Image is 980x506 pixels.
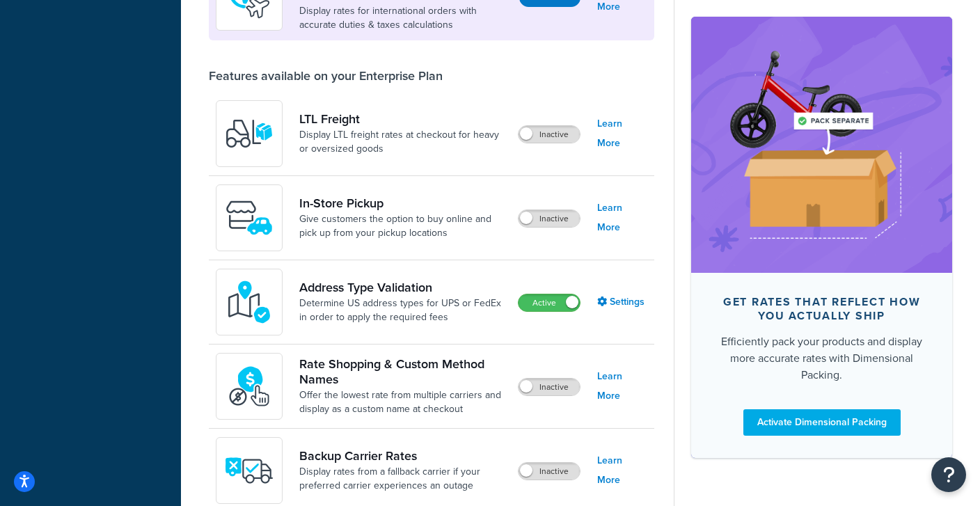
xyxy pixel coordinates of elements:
label: Inactive [519,463,580,480]
label: Inactive [519,126,580,143]
label: Inactive [519,210,580,227]
a: In-Store Pickup [299,196,507,211]
img: icon-duo-feat-rate-shopping-ecdd8bed.png [225,362,274,411]
div: Get rates that reflect how you actually ship [713,295,930,323]
a: Learn More [597,114,647,153]
div: Features available on your Enterprise Plan [209,68,443,84]
img: icon-duo-feat-backup-carrier-4420b188.png [225,446,274,495]
label: Inactive [519,379,580,395]
a: Activate Dimensional Packing [743,409,901,436]
a: Determine US address types for UPS or FedEx in order to apply the required fees [299,297,507,324]
a: Address Type Validation [299,280,507,295]
a: Rate Shopping & Custom Method Names [299,356,507,387]
a: Display LTL freight rates at checkout for heavy or oversized goods [299,128,507,156]
div: Efficiently pack your products and display more accurate rates with Dimensional Packing. [713,333,930,384]
a: Backup Carrier Rates [299,448,507,464]
img: y79ZsPf0fXUFUhFXDzUgf+ktZg5F2+ohG75+v3d2s1D9TjoU8PiyCIluIjV41seZevKCRuEjTPPOKHJsQcmKCXGdfprl3L4q7... [225,109,274,158]
button: Open Resource Center [931,457,966,492]
a: Give customers the option to buy online and pick up from your pickup locations [299,212,507,240]
a: Settings [597,292,647,312]
a: Display rates for international orders with accurate duties & taxes calculations [299,4,508,32]
a: Learn More [597,198,647,237]
a: LTL Freight [299,111,507,127]
img: feature-image-dim-d40ad3071a2b3c8e08177464837368e35600d3c5e73b18a22c1e4bb210dc32ac.png [712,38,931,252]
img: kIG8fy0lQAAAABJRU5ErkJggg== [225,278,274,326]
img: wfgcfpwTIucLEAAAAASUVORK5CYII= [225,193,274,242]
a: Learn More [597,367,647,406]
a: Offer the lowest rate from multiple carriers and display as a custom name at checkout [299,388,507,416]
a: Display rates from a fallback carrier if your preferred carrier experiences an outage [299,465,507,493]
a: Learn More [597,451,647,490]
label: Active [519,294,580,311]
